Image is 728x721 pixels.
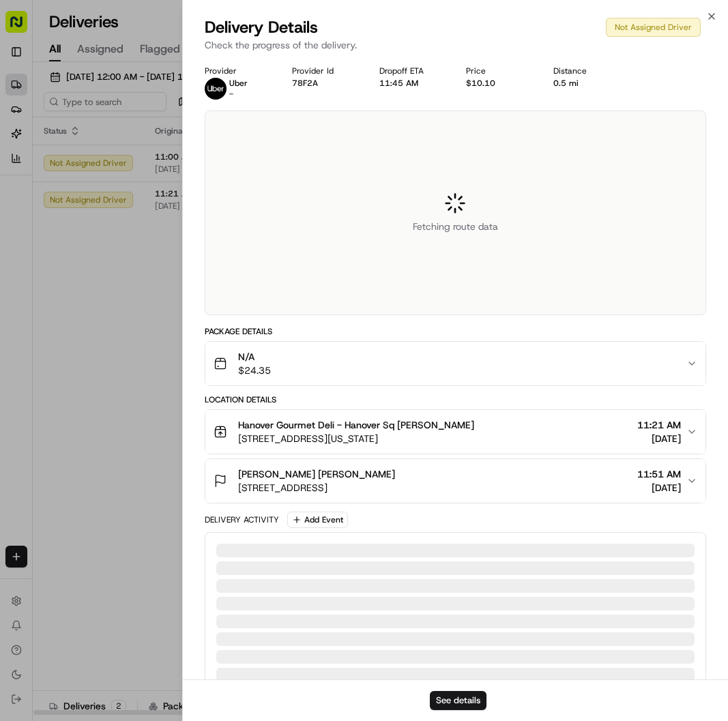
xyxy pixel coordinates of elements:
div: Price [466,65,532,76]
div: Delivery Activity [205,514,279,525]
span: [DATE] [637,432,681,445]
span: Delivery Details [205,16,318,38]
span: Uber [229,78,248,89]
div: $10.10 [466,78,532,89]
button: Hanover Gourmet Deli - Hanover Sq [PERSON_NAME][STREET_ADDRESS][US_STATE]11:21 AM[DATE] [205,410,705,454]
span: [PERSON_NAME] [PERSON_NAME] [238,467,395,481]
span: [STREET_ADDRESS][US_STATE] [238,432,474,445]
span: 11:51 AM [637,467,681,481]
span: $24.35 [238,364,271,377]
p: Check the progress of the delivery. [205,38,706,52]
button: [PERSON_NAME] [PERSON_NAME][STREET_ADDRESS]11:51 AM[DATE] [205,459,705,503]
button: 78F2A [292,78,318,89]
div: Dropoff ETA [379,65,445,76]
span: [DATE] [637,481,681,495]
span: 11:21 AM [637,418,681,432]
div: Provider Id [292,65,358,76]
div: 11:45 AM [379,78,445,89]
button: See details [430,691,486,710]
div: Location Details [205,394,706,405]
div: Distance [553,65,619,76]
span: [STREET_ADDRESS] [238,481,395,495]
div: 0.5 mi [553,78,619,89]
button: Add Event [287,512,348,528]
span: Hanover Gourmet Deli - Hanover Sq [PERSON_NAME] [238,418,474,432]
button: N/A$24.35 [205,342,705,385]
span: Fetching route data [413,220,498,233]
span: N/A [238,350,271,364]
div: Provider [205,65,270,76]
span: - [229,89,233,100]
div: Package Details [205,326,706,337]
img: uber-new-logo.jpeg [205,78,227,100]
